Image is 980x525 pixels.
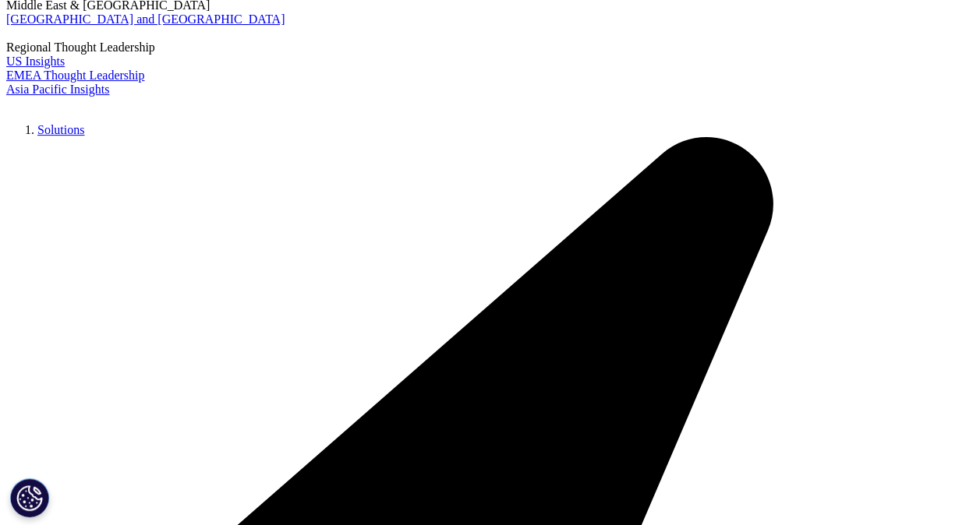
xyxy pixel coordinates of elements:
a: US Insights [6,55,65,68]
a: EMEA Thought Leadership [6,69,144,82]
a: [GEOGRAPHIC_DATA] and [GEOGRAPHIC_DATA] [6,12,285,26]
div: Regional Thought Leadership [6,41,974,55]
button: Cookies Settings [10,478,49,517]
a: Solutions [37,123,84,136]
a: Asia Pacific Insights [6,83,109,96]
